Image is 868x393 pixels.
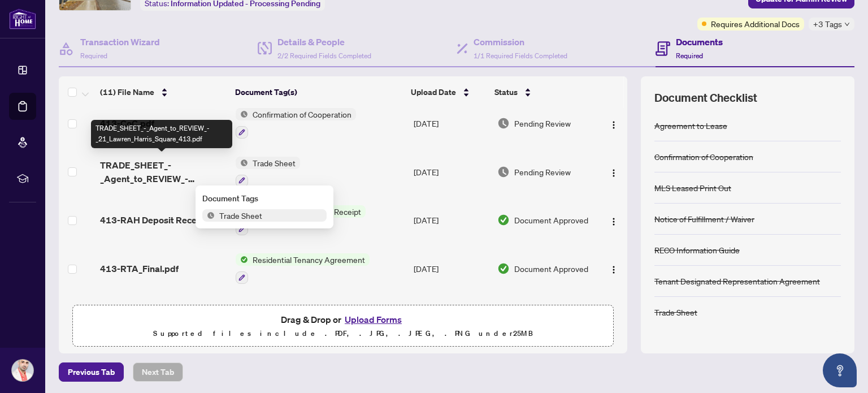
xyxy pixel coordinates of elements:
[497,214,510,226] img: Document Status
[654,244,740,256] div: RECO Information Guide
[605,211,623,229] button: Logo
[654,90,757,106] span: Document Checklist
[281,312,405,327] span: Drag & Drop or
[605,260,623,278] button: Logo
[100,86,154,98] span: (11) File Name
[409,99,493,148] td: [DATE]
[96,76,231,108] th: (11) File Name
[68,363,115,381] span: Previous Tab
[514,262,588,275] span: Document Approved
[654,119,727,132] div: Agreement to Lease
[236,108,248,120] img: Status Icon
[406,76,490,108] th: Upload Date
[654,213,754,225] div: Notice of Fulfillment / Waiver
[12,360,33,381] img: Profile Icon
[654,275,820,287] div: Tenant Designated Representation Agreement
[823,353,857,387] button: Open asap
[605,114,623,132] button: Logo
[605,163,623,181] button: Logo
[676,51,703,60] span: Required
[474,51,567,60] span: 1/1 Required Fields Completed
[80,327,606,340] p: Supported files include .PDF, .JPG, .JPEG, .PNG under 25 MB
[236,157,248,169] img: Status Icon
[494,86,518,98] span: Status
[474,35,567,49] h4: Commission
[236,253,248,266] img: Status Icon
[231,76,407,108] th: Document Tag(s)
[813,18,842,31] span: +3 Tags
[202,209,215,222] img: Status Icon
[100,213,224,227] span: 413-RAH Deposit Receipt.pdf
[73,305,613,347] span: Drag & Drop orUpload FormsSupported files include .PDF, .JPG, .JPEG, .PNG under25MB
[236,157,300,187] button: Status IconTrade Sheet
[654,182,731,194] div: MLS Leased Print Out
[609,217,618,226] img: Logo
[100,262,179,275] span: 413-RTA_Final.pdf
[497,262,510,275] img: Document Status
[409,196,493,245] td: [DATE]
[490,76,594,108] th: Status
[609,169,618,178] img: Logo
[59,362,124,382] button: Previous Tab
[91,120,232,148] div: TRADE_SHEET_-_Agent_to_REVIEW_-_21_Lawren_Harris_Square_413.pdf
[133,362,183,382] button: Next Tab
[609,120,618,129] img: Logo
[676,35,723,49] h4: Documents
[277,51,371,60] span: 2/2 Required Fields Completed
[80,35,160,49] h4: Transaction Wizard
[844,21,850,27] span: down
[277,35,371,49] h4: Details & People
[202,192,327,205] div: Document Tags
[514,166,571,178] span: Pending Review
[654,306,697,318] div: Trade Sheet
[711,18,800,30] span: Requires Additional Docs
[341,312,405,327] button: Upload Forms
[409,293,493,342] td: [DATE]
[248,253,370,266] span: Residential Tenancy Agreement
[236,253,370,284] button: Status IconResidential Tenancy Agreement
[9,8,36,29] img: logo
[248,157,300,169] span: Trade Sheet
[236,108,356,139] button: Status IconConfirmation of Cooperation
[409,244,493,293] td: [DATE]
[497,117,510,129] img: Document Status
[80,51,107,60] span: Required
[654,150,753,163] div: Confirmation of Cooperation
[609,265,618,274] img: Logo
[248,108,356,120] span: Confirmation of Cooperation
[514,214,588,226] span: Document Approved
[215,209,267,222] span: Trade Sheet
[100,158,227,185] span: TRADE_SHEET_-_Agent_to_REVIEW_-_21_Lawren_Harris_Square_413.pdf
[409,148,493,196] td: [DATE]
[497,166,510,178] img: Document Status
[514,117,571,129] span: Pending Review
[411,86,456,98] span: Upload Date
[100,116,154,130] span: 413-CoC.pdf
